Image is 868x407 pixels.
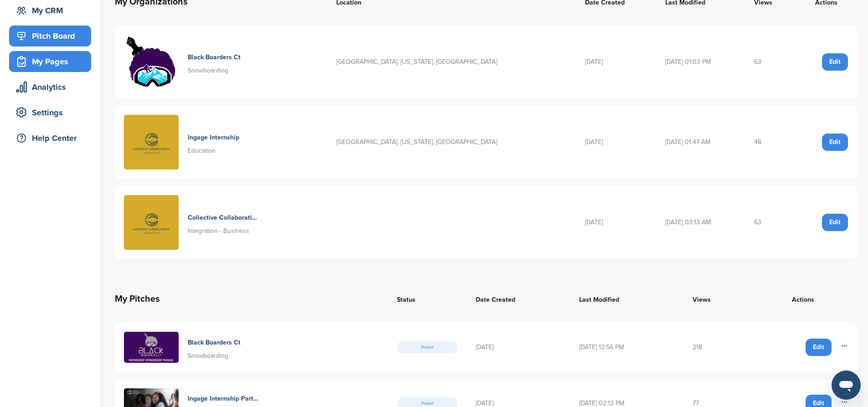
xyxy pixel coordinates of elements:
span: Education [188,147,216,155]
span: Posted [397,341,457,353]
th: Last Modified [570,283,683,315]
a: My Pages [9,51,91,72]
span: Integration - Business [188,227,249,235]
td: [DATE] [576,26,657,98]
h4: Collective Collaboration Consulting [188,213,258,223]
a: Edit [822,214,848,231]
h4: Ingage Internship Partnering For Success [188,394,258,404]
th: My Pitches [115,283,388,315]
div: My Pages [14,53,91,70]
span: Snowboarding [188,352,228,360]
div: Settings [14,104,91,121]
a: Edit [822,53,848,71]
th: Date Created [467,283,570,315]
img: Untitled design [124,115,179,170]
img: Untitled design [124,195,179,250]
th: Views [683,283,749,315]
td: 63 [745,186,796,259]
iframe: Button to launch messaging window [832,371,861,400]
td: 48 [745,106,796,179]
span: Snowboarding [188,67,228,74]
div: My CRM [14,2,91,19]
td: [DATE] 03:13 AM [656,186,745,259]
td: [DATE] 12:56 PM [570,323,683,372]
th: Actions [749,283,857,315]
td: [GEOGRAPHIC_DATA], [US_STATE], [GEOGRAPHIC_DATA] [327,106,576,179]
td: [DATE] 01:47 AM [656,106,745,179]
a: Settings [9,102,91,123]
h4: Black Boarders Ct [188,52,241,62]
td: [DATE] 01:03 PM [656,26,745,98]
td: [DATE] [576,106,657,179]
th: Status [388,283,467,315]
div: Help Center [14,130,91,146]
a: Analytics [9,77,91,98]
a: Edit [806,339,832,356]
h4: Black Boarders Ct [188,338,241,348]
td: [DATE] [576,186,657,259]
a: Edit [822,134,848,151]
a: Bbct logo1 02 02 Black Boarders Ct Snowboarding [124,35,318,89]
a: Untitled design Collective Collaboration Consulting Integration - Business [124,195,318,250]
img: Bbct logo1 02 02 [124,35,179,89]
h4: Ingage Internship [188,133,239,143]
a: Black boarders ct partnering for success (1) Black Boarders Ct Snowboarding [124,332,379,363]
a: Pitch Board [9,26,91,46]
a: Untitled design Ingage Internship Education [124,115,318,170]
a: Help Center [9,128,91,149]
td: [GEOGRAPHIC_DATA], [US_STATE], [GEOGRAPHIC_DATA] [327,26,576,98]
td: [DATE] [467,323,570,372]
div: Analytics [14,79,91,95]
td: 218 [683,323,749,372]
div: Pitch Board [14,28,91,44]
td: 63 [745,26,796,98]
img: Black boarders ct partnering for success (1) [124,332,179,363]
